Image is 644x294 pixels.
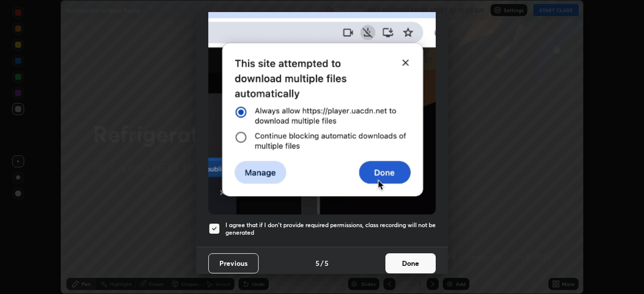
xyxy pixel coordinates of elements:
[315,258,319,268] h4: 5
[325,258,329,268] h4: 5
[208,253,259,273] button: Previous
[225,221,436,237] h5: I agree that if I don't provide required permissions, class recording will not be generated
[385,253,436,273] button: Done
[320,258,324,268] h4: /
